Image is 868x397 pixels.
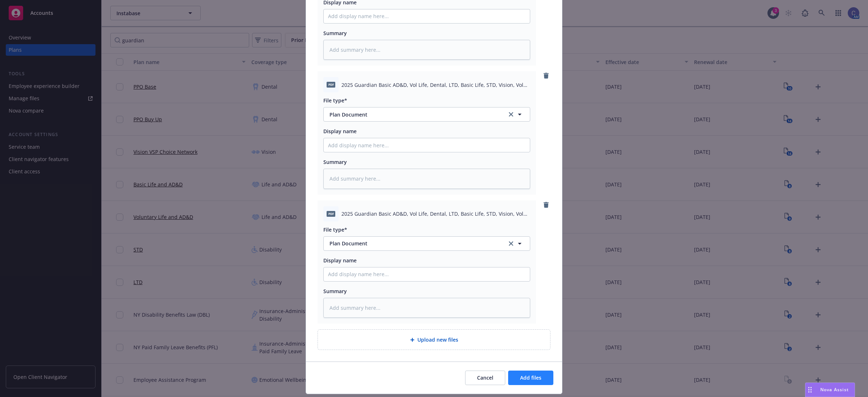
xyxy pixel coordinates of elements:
button: Plan Documentclear selection [323,107,530,122]
input: Add display name here... [324,267,530,281]
button: Plan Documentclear selection [323,236,530,251]
span: Display name [323,257,357,264]
span: Plan Document [329,111,497,118]
span: pdf [327,82,335,87]
input: Add display name here... [324,9,530,23]
button: Cancel [465,371,505,385]
div: Upload new files [318,329,550,350]
span: Display name [323,128,357,135]
span: Summary [323,288,347,295]
span: File type* [323,97,347,104]
a: clear selection [507,110,515,119]
span: Summary [323,30,347,37]
span: Plan Document [329,240,497,247]
button: Nova Assist [805,383,855,397]
a: clear selection [507,239,515,248]
a: remove [542,200,550,209]
span: pdf [327,211,335,216]
span: Summary [323,159,347,165]
div: Drag to move [805,383,814,397]
span: Cancel [477,374,493,381]
span: Nova Assist [820,387,849,393]
span: 2025 Guardian Basic AD&D, Vol Life, Dental, LTD, Basic Life, STD, Vision, Vol AD&D Class 0001 Ins... [341,210,530,217]
span: 2025 Guardian Basic AD&D, Vol Life, Dental, LTD, Basic Life, STD, Vision, Vol AD&D Class 00034 In... [341,81,530,89]
span: Add files [520,374,541,381]
span: Upload new files [417,336,458,343]
a: remove [542,71,550,80]
button: Add files [508,371,553,385]
span: File type* [323,226,347,233]
input: Add display name here... [324,138,530,152]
